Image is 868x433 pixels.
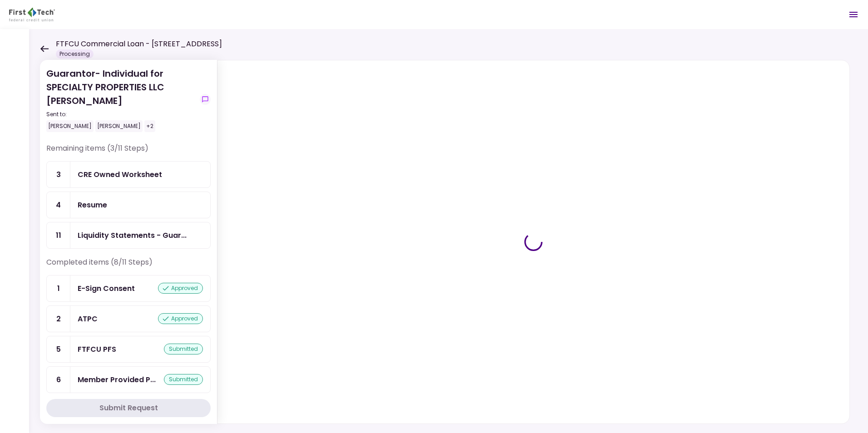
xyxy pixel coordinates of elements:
div: 11 [47,222,70,248]
div: Guarantor- Individual for SPECIALTY PROPERTIES LLC [PERSON_NAME] [46,67,196,132]
div: 2 [47,306,70,332]
div: Submit Request [99,403,158,413]
img: Partner icon [9,8,55,21]
div: Sent to: [46,110,196,118]
div: 1 [47,276,70,301]
div: Resume [78,199,107,211]
a: 2ATPCapproved [46,305,211,332]
div: approved [158,283,203,294]
div: +2 [144,120,155,132]
h1: FTFCU Commercial Loan - [STREET_ADDRESS] [56,39,222,49]
a: 1E-Sign Consentapproved [46,275,211,302]
a: 3CRE Owned Worksheet [46,161,211,188]
div: [PERSON_NAME] [46,120,94,132]
div: FTFCU PFS [78,344,116,355]
a: 5FTFCU PFSsubmitted [46,336,211,363]
button: Submit Request [46,399,211,417]
div: CRE Owned Worksheet [78,169,162,180]
div: ATPC [78,313,98,325]
div: 3 [47,162,70,187]
div: [PERSON_NAME] [95,120,143,132]
div: 4 [47,192,70,218]
div: submitted [164,374,203,385]
a: 4Resume [46,192,211,218]
button: Open menu [843,4,864,25]
div: E-Sign Consent [78,283,135,294]
div: 5 [47,336,70,362]
div: Completed items (8/11 Steps) [46,257,211,275]
a: 6Member Provided PFSsubmitted [46,366,211,393]
div: submitted [164,344,203,354]
div: 6 [47,367,70,393]
div: approved [158,313,203,324]
a: 11Liquidity Statements - Guarantor [46,222,211,249]
button: show-messages [200,94,211,105]
div: Remaining items (3/11 Steps) [46,143,211,161]
div: Processing [56,49,94,59]
div: Member Provided PFS [78,374,156,385]
div: Liquidity Statements - Guarantor [78,230,187,241]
